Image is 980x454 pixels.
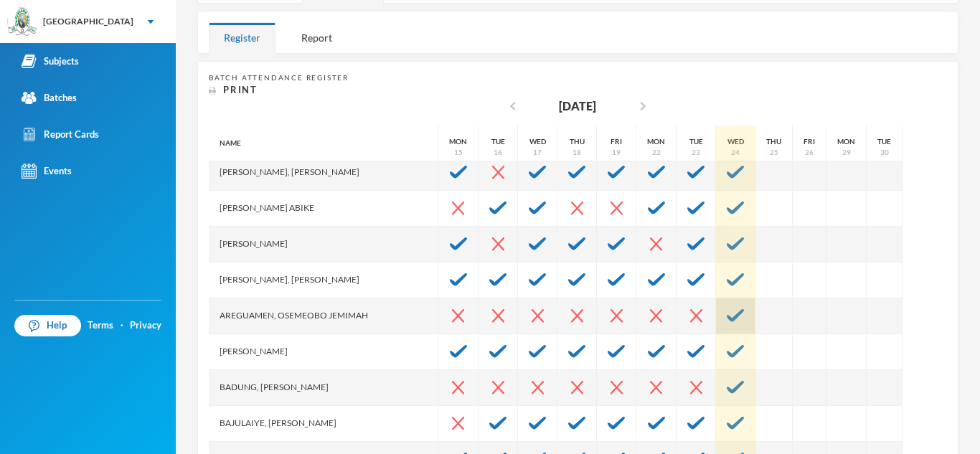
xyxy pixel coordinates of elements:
div: Tue [491,136,505,147]
div: [PERSON_NAME], [PERSON_NAME] [209,263,438,298]
div: Thu [570,136,585,147]
i: chevron_left [504,98,522,115]
div: Wed [727,136,744,147]
div: Mon [837,136,855,147]
div: Badung, [PERSON_NAME] [209,370,438,406]
div: Batches [22,90,77,105]
span: Batch Attendance Register [209,73,349,82]
div: Bajulaiye, [PERSON_NAME] [209,406,438,442]
div: Events [22,164,72,179]
div: 17 [533,147,542,158]
div: 30 [880,147,889,158]
a: Privacy [130,318,161,333]
div: 23 [692,147,700,158]
div: Name [209,126,438,161]
div: Tue [689,136,703,147]
a: Terms [88,318,113,333]
div: 18 [573,147,581,158]
div: [DATE] [559,98,596,115]
a: Help [14,315,81,336]
div: 24 [731,147,740,158]
div: Report Cards [22,127,99,142]
div: [PERSON_NAME], [PERSON_NAME] [209,155,438,191]
div: Register [209,22,275,53]
div: 15 [454,147,463,158]
div: 29 [842,147,851,158]
div: 19 [612,147,621,158]
div: [PERSON_NAME] Abike [209,191,438,227]
div: Areguamen, Osemeobo Jemimah [209,298,438,334]
div: Thu [766,136,781,147]
div: Fri [611,136,622,147]
span: Print [223,84,258,95]
div: [PERSON_NAME] [209,334,438,370]
div: Mon [647,136,665,147]
div: Subjects [22,54,79,69]
div: Report [286,22,347,53]
div: 16 [494,147,502,158]
div: 26 [805,147,814,158]
div: · [121,318,123,333]
div: Tue [877,136,891,147]
div: 25 [770,147,778,158]
img: logo [8,8,37,37]
div: [GEOGRAPHIC_DATA] [43,15,133,28]
div: [PERSON_NAME] [209,227,438,263]
div: Fri [804,136,815,147]
div: 22 [652,147,661,158]
div: Wed [529,136,546,147]
div: Mon [449,136,467,147]
i: chevron_right [634,98,651,115]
